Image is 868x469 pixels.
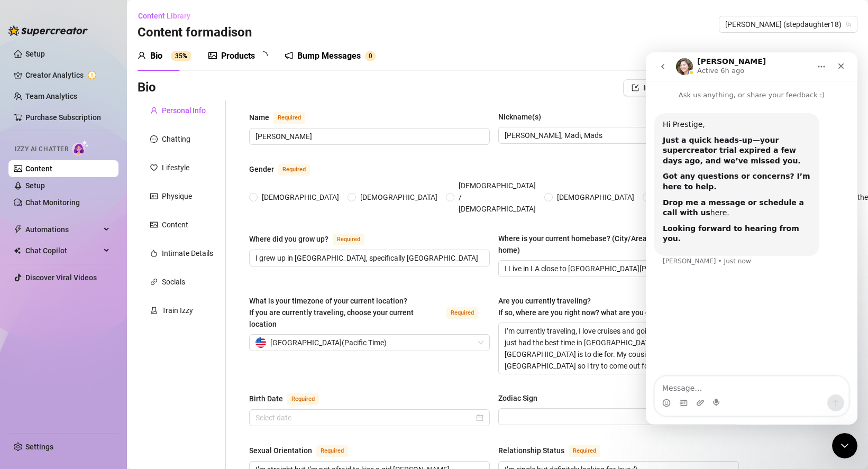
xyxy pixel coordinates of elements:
[150,50,162,62] div: Bio
[150,250,158,257] span: fire
[278,164,310,176] span: Required
[316,445,348,457] span: Required
[150,107,158,114] span: user
[249,393,283,404] div: Birth Date
[498,297,688,317] span: Are you currently traveling? If so, where are you right now? what are you doing there?
[171,51,191,61] sup: 35%
[249,233,376,245] label: Where did you grow up?
[72,140,89,155] img: AI Chatter
[259,51,268,60] span: loading
[249,297,414,328] span: What is your timezone of your current location? If you are currently traveling, choose your curre...
[553,191,638,203] span: [DEMOGRAPHIC_DATA]
[150,135,158,143] span: message
[255,412,474,424] input: Birth Date
[498,111,549,123] label: Nickname(s)
[333,234,364,245] span: Required
[138,7,199,24] button: Content Library
[150,307,158,314] span: experiment
[249,392,331,405] label: Birth Date
[249,112,269,123] div: Name
[446,307,478,319] span: Required
[297,50,361,62] div: Bump Messages
[162,219,188,231] div: Content
[25,242,100,259] span: Chat Copilot
[255,252,481,264] input: Where did you grow up?
[25,164,52,173] a: Content
[150,192,158,200] span: idcard
[25,92,77,100] a: Team Analytics
[285,51,293,60] span: notification
[454,180,540,215] span: [DEMOGRAPHIC_DATA] / [DEMOGRAPHIC_DATA]
[832,433,857,458] iframe: Intercom live chat
[255,131,481,142] input: Name
[498,392,537,404] div: Zodiac Sign
[498,444,612,457] label: Relationship Status
[623,79,750,96] button: Import Bio from other creator
[162,162,189,173] div: Lifestyle
[25,50,45,58] a: Setup
[249,111,317,124] label: Name
[150,221,158,228] span: picture
[258,191,343,203] span: [DEMOGRAPHIC_DATA]
[273,112,305,124] span: Required
[505,263,730,274] input: Where is your current homebase? (City/Area of your home)
[25,113,101,122] a: Purchase Subscription
[249,163,274,175] div: Gender
[569,445,600,457] span: Required
[632,84,639,91] span: import
[249,163,322,176] label: Gender
[255,337,266,348] img: us
[25,67,110,84] a: Creator Analytics exclamation-circle
[356,191,442,203] span: [DEMOGRAPHIC_DATA]
[162,247,213,259] div: Intimate Details
[14,225,22,234] span: thunderbolt
[499,323,738,374] textarea: I’m currently traveling, I love cruises and going on Yachts so much! I just had the best time in ...
[221,50,255,62] div: Products
[15,144,68,154] span: Izzy AI Chatter
[25,221,100,238] span: Automations
[138,24,252,41] h3: Content for madison
[150,164,158,171] span: heart
[138,79,156,96] h3: Bio
[249,445,312,456] div: Sexual Orientation
[162,305,193,316] div: Train Izzy
[643,84,741,92] span: Import Bio from other creator
[365,51,376,61] sup: 0
[498,111,541,123] div: Nickname(s)
[8,25,88,36] img: logo-BBDzfeDw.svg
[25,198,80,207] a: Chat Monitoring
[287,393,319,405] span: Required
[14,247,21,254] img: Chat Copilot
[208,51,217,60] span: picture
[138,51,146,60] span: user
[845,21,852,27] span: team
[249,444,360,457] label: Sexual Orientation
[725,16,851,32] span: madison (stepdaughter18)
[25,443,53,451] a: Settings
[505,130,730,141] input: Nickname(s)
[498,233,739,256] label: Where is your current homebase? (City/Area of your home)
[162,133,190,145] div: Chatting
[25,181,45,190] a: Setup
[138,12,190,20] span: Content Library
[498,392,545,404] label: Zodiac Sign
